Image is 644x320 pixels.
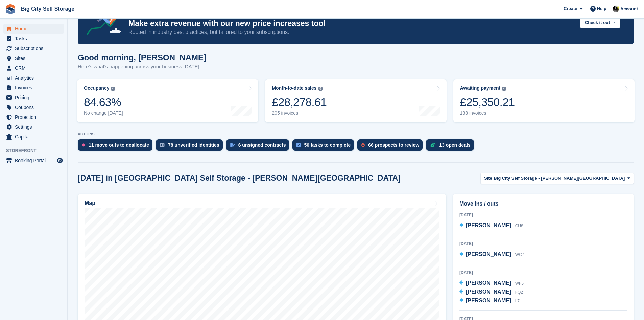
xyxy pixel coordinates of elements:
span: Pricing [15,93,55,102]
button: Check it out → [580,17,620,28]
span: [PERSON_NAME] [466,298,511,303]
span: Account [620,6,638,13]
span: [PERSON_NAME] [466,251,511,257]
div: [DATE] [459,212,627,218]
a: Month-to-date sales £28,278.61 205 invoices [265,79,446,122]
a: Preview store [56,156,64,165]
a: [PERSON_NAME] WF5 [459,279,524,288]
span: CU8 [515,223,523,228]
span: [PERSON_NAME] [466,280,511,286]
img: deal-1b604bf984904fb50ccaf53a9ad4b4a5d6e5aea283cecdc64d6e3604feb123c2.svg [430,143,436,147]
a: 13 open deals [426,139,477,154]
a: menu [3,122,64,132]
span: Sites [15,54,55,63]
img: icon-info-grey-7440780725fd019a000dd9b08b2336e03edf1995a4989e88bcd33f0948082b44.svg [502,87,506,91]
a: menu [3,112,64,122]
img: Patrick Nevin [613,5,619,12]
img: stora-icon-8386f47178a22dfd0bd8f6a31ec36ba5ce8667c1dd55bd0f319d3a0aa187defe.svg [5,4,16,14]
span: Invoices [15,83,55,92]
a: menu [3,24,64,34]
button: Site: Big City Self Storage - [PERSON_NAME][GEOGRAPHIC_DATA] [480,173,634,184]
span: [PERSON_NAME] [466,289,511,295]
span: Capital [15,132,55,142]
div: 13 open deals [439,142,471,148]
p: Make extra revenue with our new price increases tool [128,19,575,28]
a: menu [3,83,64,92]
span: Subscriptions [15,44,55,53]
span: Help [597,5,606,12]
h2: Move ins / outs [459,200,627,208]
span: Settings [15,122,55,132]
span: Create [564,5,577,12]
img: icon-info-grey-7440780725fd019a000dd9b08b2336e03edf1995a4989e88bcd33f0948082b44.svg [111,87,115,91]
a: Awaiting payment £25,350.21 138 invoices [453,79,635,122]
div: Month-to-date sales [272,85,316,91]
div: No change [DATE] [84,110,123,116]
a: 66 prospects to review [357,139,426,154]
img: verify_identity-adf6edd0f0f0b5bbfe63781bf79b02c33cf7c696d77639b501bdc392416b5a36.svg [160,143,165,147]
a: menu [3,156,64,165]
a: menu [3,93,64,102]
a: menu [3,73,64,83]
span: CRM [15,63,55,73]
span: L7 [515,299,520,303]
img: task-75834270c22a3079a89374b754ae025e5fb1db73e45f91037f5363f120a921f8.svg [296,143,301,147]
a: Occupancy 84.63% No change [DATE] [77,79,258,122]
a: 6 unsigned contracts [226,139,293,154]
a: menu [3,34,64,43]
p: Rooted in industry best practices, but tailored to your subscriptions. [128,28,575,36]
span: Analytics [15,73,55,83]
div: 78 unverified identities [168,142,219,148]
a: [PERSON_NAME] WC7 [459,250,524,259]
div: Awaiting payment [460,85,501,91]
span: FQ2 [515,290,523,295]
span: Booking Portal [15,156,55,165]
a: menu [3,63,64,73]
div: [DATE] [459,270,627,276]
span: Home [15,24,55,34]
a: menu [3,44,64,53]
a: menu [3,54,64,63]
div: 66 prospects to review [368,142,419,148]
div: 138 invoices [460,110,515,116]
img: contract_signature_icon-13c848040528278c33f63329250d36e43548de30e8caae1d1a13099fd9432cc5.svg [230,143,235,147]
span: WF5 [515,281,524,286]
span: Site: [484,175,494,182]
span: Big City Self Storage - [PERSON_NAME][GEOGRAPHIC_DATA] [494,175,625,182]
p: Here's what's happening across your business [DATE] [78,63,206,71]
div: 50 tasks to complete [304,142,351,148]
a: menu [3,103,64,112]
div: Occupancy [84,85,109,91]
div: 6 unsigned contracts [238,142,286,148]
a: 50 tasks to complete [292,139,357,154]
div: £25,350.21 [460,95,515,109]
a: menu [3,132,64,142]
div: 11 move outs to deallocate [89,142,149,148]
div: 84.63% [84,95,123,109]
a: [PERSON_NAME] FQ2 [459,288,523,297]
span: Tasks [15,34,55,43]
a: Big City Self Storage [18,3,77,15]
a: 11 move outs to deallocate [78,139,156,154]
h2: [DATE] in [GEOGRAPHIC_DATA] Self Storage - [PERSON_NAME][GEOGRAPHIC_DATA] [78,174,401,183]
span: [PERSON_NAME] [466,222,511,228]
a: 78 unverified identities [156,139,226,154]
div: [DATE] [459,241,627,247]
img: icon-info-grey-7440780725fd019a000dd9b08b2336e03edf1995a4989e88bcd33f0948082b44.svg [318,87,323,91]
span: Coupons [15,103,55,112]
div: 205 invoices [272,110,327,116]
span: Protection [15,112,55,122]
span: Storefront [6,147,67,154]
img: move_outs_to_deallocate_icon-f764333ba52eb49d3ac5e1228854f67142a1ed5810a6f6cc68b1a99e826820c5.svg [82,143,85,147]
p: ACTIONS [78,132,634,136]
span: WC7 [515,252,524,257]
h2: Map [85,200,95,206]
a: [PERSON_NAME] L7 [459,297,520,305]
a: [PERSON_NAME] CU8 [459,221,523,230]
h1: Good morning, [PERSON_NAME] [78,53,206,62]
img: prospect-51fa495bee0391a8d652442698ab0144808aea92771e9ea1ae160a38d050c398.svg [361,143,365,147]
div: £28,278.61 [272,95,327,109]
